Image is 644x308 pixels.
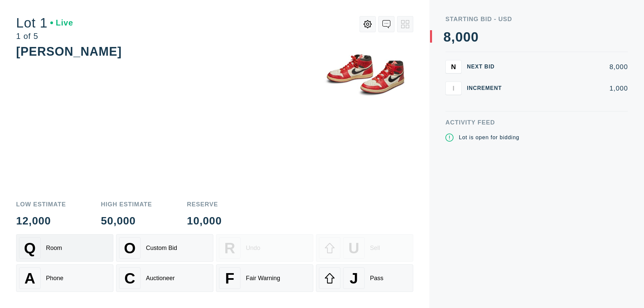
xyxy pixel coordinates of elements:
div: Starting Bid - USD [445,16,628,22]
button: I [445,82,462,95]
div: Reserve [187,201,222,207]
span: R [224,240,235,257]
div: 12,000 [16,215,66,226]
div: 1 of 5 [16,32,73,40]
button: APhone [16,264,113,292]
button: CAuctioneer [116,264,213,292]
div: Fair Warning [246,275,280,282]
div: High Estimate [101,201,152,207]
div: 0 [463,30,471,44]
span: U [348,240,359,257]
div: Next Bid [467,64,507,69]
div: Undo [246,245,260,252]
div: 0 [455,30,463,44]
span: C [124,270,135,287]
div: , [451,30,455,164]
div: 8 [443,30,451,44]
button: JPass [316,264,413,292]
button: RUndo [216,234,313,262]
span: Q [24,240,36,257]
button: FFair Warning [216,264,313,292]
div: [PERSON_NAME] [16,45,122,58]
div: Activity Feed [445,119,628,125]
div: Room [46,245,62,252]
div: Live [50,19,73,27]
button: USell [316,234,413,262]
div: 10,000 [187,215,222,226]
div: 0 [471,30,479,44]
div: Auctioneer [146,275,175,282]
div: Lot is open for bidding [459,134,519,142]
span: J [350,270,358,287]
div: 8,000 [513,63,628,70]
div: Sell [370,245,380,252]
button: QRoom [16,234,113,262]
button: OCustom Bid [116,234,213,262]
span: A [24,270,35,287]
div: 50,000 [101,215,152,226]
span: N [451,63,456,70]
div: Increment [467,86,507,91]
span: O [124,240,136,257]
span: F [225,270,234,287]
div: Phone [46,275,63,282]
div: Lot 1 [16,16,73,30]
span: I [452,84,454,92]
div: Low Estimate [16,201,66,207]
div: Custom Bid [146,245,177,252]
button: N [445,60,462,73]
div: Pass [370,275,383,282]
div: 1,000 [513,85,628,92]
